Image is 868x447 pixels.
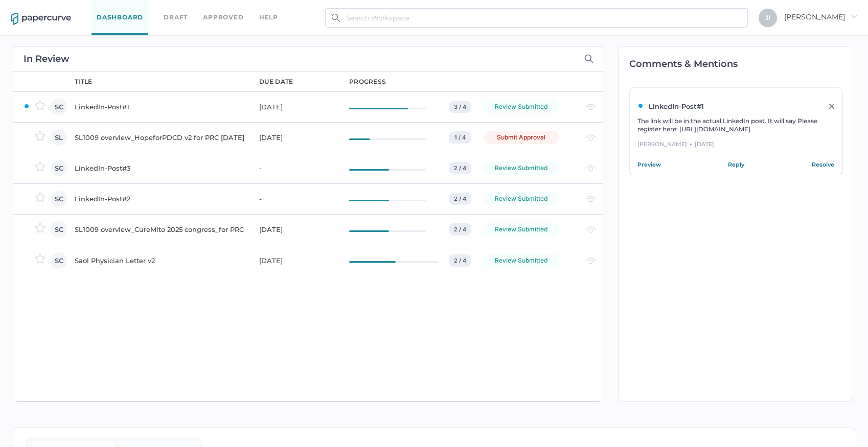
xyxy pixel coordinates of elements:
[765,14,770,21] span: J I
[51,160,67,176] div: SC
[484,192,559,205] div: Review Submitted
[51,221,67,238] div: SC
[484,223,559,236] div: Review Submitted
[584,54,593,63] img: search-icon-expand.c6106642.svg
[637,102,815,110] div: LinkedIn-Post#1
[449,254,471,267] div: 2 / 4
[164,12,188,23] a: Draft
[449,162,471,174] div: 2 / 4
[585,196,596,202] img: eye-light-gray.b6d092a5.svg
[75,254,247,267] div: Saol Physician Letter v2
[259,101,337,113] div: [DATE]
[449,101,471,113] div: 3 / 4
[637,139,834,154] div: [PERSON_NAME] [DATE]
[585,226,596,233] img: eye-light-gray.b6d092a5.svg
[259,131,337,144] div: [DATE]
[249,153,339,183] td: -
[259,12,278,23] div: help
[35,192,45,202] img: star-inactive.70f2008a.svg
[690,139,692,149] div: ●
[75,131,247,144] div: SL1009 overview_HopeforPDCD v2 for PRC [DATE]
[637,159,661,170] a: Preview
[784,12,857,21] span: [PERSON_NAME]
[51,99,67,115] div: SC
[51,252,67,269] div: SC
[449,223,471,236] div: 2 / 4
[484,131,559,144] div: Submit Approval
[449,131,471,144] div: 1 / 4
[35,100,45,110] img: star-inactive.70f2008a.svg
[585,104,596,110] img: eye-light-gray.b6d092a5.svg
[349,77,386,86] div: progress
[35,253,45,264] img: star-inactive.70f2008a.svg
[249,183,339,214] td: -
[35,223,45,233] img: star-inactive.70f2008a.svg
[75,77,93,86] div: title
[637,103,644,109] img: ZaPP2z7XVwAAAABJRU5ErkJggg==
[75,162,247,174] div: LinkedIn-Post#3
[259,77,293,86] div: due date
[325,8,748,28] input: Search Workspace
[35,161,45,172] img: star-inactive.70f2008a.svg
[75,223,247,236] div: SL1009 overview_CureMito 2025 congress_for PRC
[259,254,337,267] div: [DATE]
[585,134,596,141] img: eye-light-gray.b6d092a5.svg
[812,159,834,170] a: Resolve
[850,13,857,20] i: arrow_right
[484,161,559,175] div: Review Submitted
[585,257,596,264] img: eye-light-gray.b6d092a5.svg
[24,54,70,63] h2: In Review
[75,101,247,113] div: LinkedIn-Post#1
[484,100,559,113] div: Review Submitted
[51,191,67,207] div: SC
[51,129,67,146] div: SL
[35,131,45,141] img: star-inactive.70f2008a.svg
[332,14,340,22] img: search.bf03fe8b.svg
[11,13,71,25] img: papercurve-logo-colour.7244d18c.svg
[629,59,853,68] h2: Comments & Mentions
[829,104,834,109] img: close-grey.86d01b58.svg
[449,193,471,205] div: 2 / 4
[728,159,744,170] a: Reply
[75,193,247,205] div: LinkedIn-Post#2
[24,103,30,109] img: ZaPP2z7XVwAAAABJRU5ErkJggg==
[585,165,596,172] img: eye-light-gray.b6d092a5.svg
[637,117,817,133] span: The link will be in the actual LinkedIn post. It will say Please register here: [URL][DOMAIN_NAME]
[484,254,559,267] div: Review Submitted
[259,223,337,236] div: [DATE]
[203,12,243,23] a: Approved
